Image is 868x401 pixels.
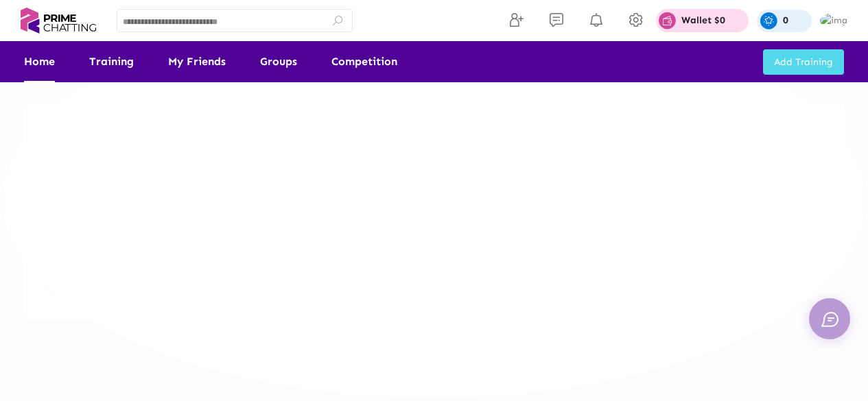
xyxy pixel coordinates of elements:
[24,41,55,82] a: Home
[331,41,397,82] a: Competition
[89,41,134,82] a: Training
[783,16,788,25] p: 0
[763,49,844,75] button: Add Training
[820,13,847,28] img: img
[681,16,725,25] p: Wallet $0
[774,56,833,68] span: Add Training
[168,41,226,82] a: My Friends
[260,41,297,82] a: Groups
[21,4,96,37] img: logo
